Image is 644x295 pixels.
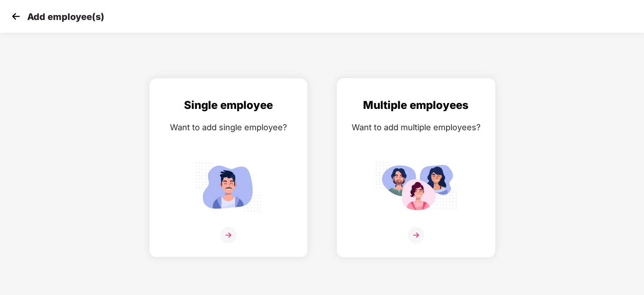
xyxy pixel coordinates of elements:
img: svg+xml;base64,PHN2ZyB4bWxucz0iaHR0cDovL3d3dy53My5vcmcvMjAwMC9zdmciIGlkPSJNdWx0aXBsZV9lbXBsb3llZS... [375,158,457,215]
img: svg+xml;base64,PHN2ZyB4bWxucz0iaHR0cDovL3d3dy53My5vcmcvMjAwMC9zdmciIHdpZHRoPSIzMCIgaGVpZ2h0PSIzMC... [9,10,23,23]
img: svg+xml;base64,PHN2ZyB4bWxucz0iaHR0cDovL3d3dy53My5vcmcvMjAwMC9zdmciIHdpZHRoPSIzNiIgaGVpZ2h0PSIzNi... [408,227,424,243]
div: Want to add multiple employees? [346,121,486,134]
div: Want to add single employee? [159,121,298,134]
div: Multiple employees [346,97,486,114]
div: Single employee [159,97,298,114]
p: Add employee(s) [27,11,104,22]
img: svg+xml;base64,PHN2ZyB4bWxucz0iaHR0cDovL3d3dy53My5vcmcvMjAwMC9zdmciIHdpZHRoPSIzNiIgaGVpZ2h0PSIzNi... [220,227,237,243]
img: svg+xml;base64,PHN2ZyB4bWxucz0iaHR0cDovL3d3dy53My5vcmcvMjAwMC9zdmciIGlkPSJTaW5nbGVfZW1wbG95ZWUiIH... [188,158,269,215]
